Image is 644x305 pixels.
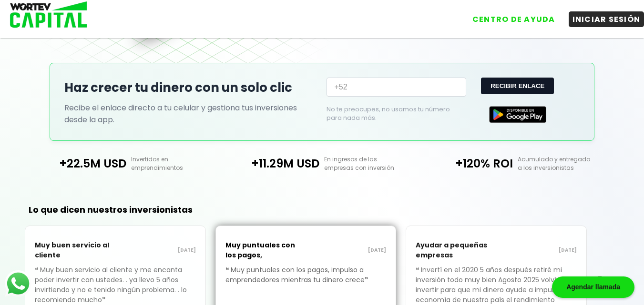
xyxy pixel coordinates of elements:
[419,155,513,172] p: +120% ROI
[5,270,31,297] img: logos_whatsapp-icon.242b2217.svg
[64,102,317,126] p: Recibe el enlace directo a tu celular y gestiona tus inversiones desde la app.
[225,155,320,172] p: +11.29M USD
[225,265,387,299] p: Muy puntuales con los pagos, impulso a emprendedores mientras tu dinero crece
[225,265,231,275] span: ❝
[115,246,196,254] p: [DATE]
[225,236,306,265] p: Muy puntuales con los pagos,
[416,236,496,265] p: Ayudar a pequeñas empresas
[365,275,370,285] span: ❞
[459,4,559,27] a: CENTRO DE AYUDA
[469,11,559,27] button: CENTRO DE AYUDA
[489,106,546,123] img: Google Play
[593,273,612,292] button: ❯
[481,78,554,94] button: RECIBIR ENLACE
[416,265,421,275] span: ❝
[319,155,419,172] p: En ingresos de las empresas con inversión
[102,295,107,305] span: ❞
[32,155,127,172] p: +22.5M USD
[64,79,317,97] h2: Haz crecer tu dinero con un solo clic
[35,265,40,275] span: ❝
[552,276,634,298] div: Agendar llamada
[306,246,387,254] p: [DATE]
[35,236,115,265] p: Muy buen servicio al cliente
[496,246,577,254] p: [DATE]
[126,155,225,172] p: Invertidos en emprendimientos
[327,105,450,122] p: No te preocupes, no usamos tu número para nada más.
[513,155,612,172] p: Acumulado y entregado a los inversionistas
